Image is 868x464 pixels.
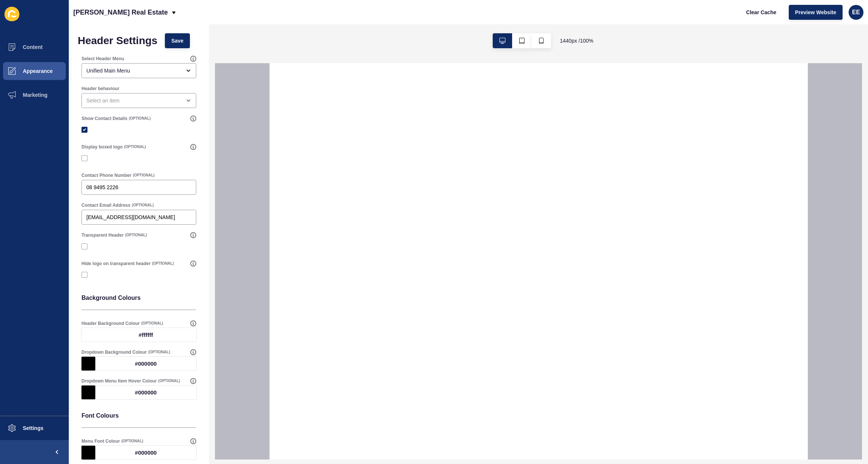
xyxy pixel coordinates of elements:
[740,5,783,20] button: Clear Cache
[81,116,127,122] label: Show Contact Details
[78,37,157,44] h1: Header Settings
[121,439,143,444] span: (OPTIONAL)
[81,144,123,150] label: Display boxed logo
[81,232,124,238] label: Transparent Header
[81,56,124,62] label: Select Header Menu
[95,446,196,460] div: #000000
[795,9,836,16] span: Preview Website
[133,173,154,178] span: (OPTIONAL)
[81,378,157,384] label: Dropdown Menu Item Hover Colour
[81,407,196,425] p: Font Colours
[789,5,843,20] button: Preview Website
[165,33,190,48] button: Save
[171,37,184,44] span: Save
[148,350,170,355] span: (OPTIONAL)
[158,378,180,384] span: (OPTIONAL)
[746,9,776,16] span: Clear Cache
[81,202,130,208] label: Contact Email Address
[560,37,594,44] span: 1440 px / 100 %
[81,349,147,355] label: Dropdown Background Colour
[152,261,174,266] span: (OPTIONAL)
[95,328,196,342] div: #ffffff
[95,357,196,371] div: #000000
[81,93,196,108] div: open menu
[81,172,131,178] label: Contact Phone Number
[81,63,196,78] div: open menu
[129,116,151,121] span: (OPTIONAL)
[81,320,140,326] label: Header Background Colour
[81,438,120,444] label: Menu Font Colour
[852,9,860,16] span: EE
[124,144,146,150] span: (OPTIONAL)
[132,203,154,208] span: (OPTIONAL)
[141,321,163,326] span: (OPTIONAL)
[73,3,168,22] p: [PERSON_NAME] Real Estate
[81,86,119,92] label: Header behaviour
[81,261,151,267] label: Hide logo on transparent header
[95,385,196,399] div: #000000
[81,289,196,307] p: Background Colours
[125,233,147,238] span: (OPTIONAL)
